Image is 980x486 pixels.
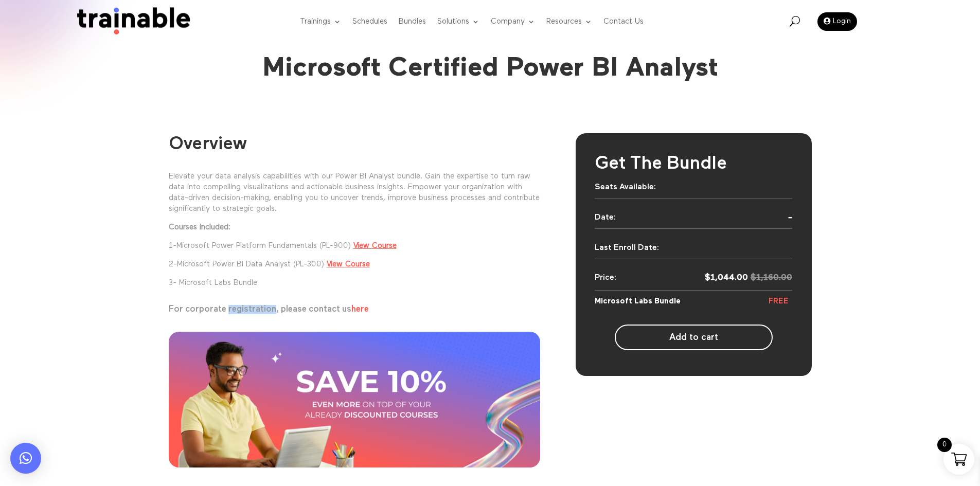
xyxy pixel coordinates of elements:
p: For corporate registration, please contact us [169,305,541,314]
div: FREE [769,297,789,306]
button: Add to cart [615,325,773,350]
span: 0 [937,438,952,452]
p: 2- [169,259,541,277]
div: Seats Available: [595,183,656,192]
h1: Microsoft Certified Power BI Analyst [212,52,768,84]
a: Contact Us [603,2,644,42]
a: Resources [546,2,592,42]
span: $ [705,274,710,282]
a: Company [491,2,535,42]
a: View Course [353,242,397,249]
a: Bundles [399,2,426,42]
h2: Overview [169,133,541,160]
p: 1- [169,240,541,259]
a: Trainings [300,2,341,42]
div: Microsoft Labs Bundle [595,297,681,306]
span: Date: [595,213,616,222]
strong: Courses included: [169,223,230,231]
span: U [790,16,800,26]
p: Elevate your data analysis capabilities with our Power BI Analyst bundle. Gain the expertise to t... [169,171,541,222]
span: Last Enroll Date: [595,244,659,253]
bdi: 1,044.00 [705,274,748,282]
a: Login [817,12,857,31]
div: - [595,213,792,222]
bdi: 1,160.00 [751,274,792,282]
span: $ [751,274,756,282]
a: Microsoft Power Platform Fundamentals (PL-900) [176,242,351,249]
img: Save 10% [169,332,541,467]
a: Microsoft Power BI Data Analyst (PL-300) [177,260,324,268]
h2: Get The Bundle [595,153,792,180]
a: Solutions [437,2,479,42]
a: here [351,305,369,314]
p: 3- Microsoft Labs Bundle [169,277,541,288]
a: View Course [327,260,370,268]
a: Schedules [352,2,387,42]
